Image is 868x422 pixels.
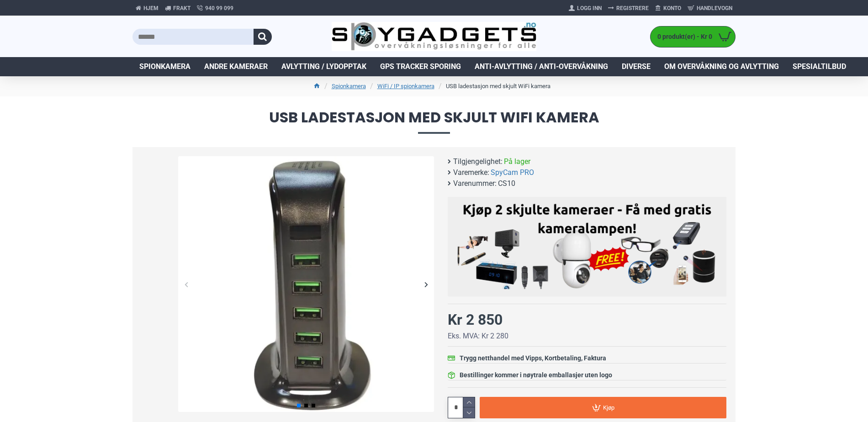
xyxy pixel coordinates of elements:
[275,57,373,76] a: Avlytting / Lydopptak
[577,4,602,12] span: Logg Inn
[460,353,606,363] div: Trygg netthandel med Vipps, Kortbetaling, Faktura
[605,1,652,16] a: Registrere
[453,156,503,167] b: Tilgjengelighet:
[616,4,649,12] span: Registrere
[684,1,736,16] a: Handlevogn
[204,61,268,72] span: Andre kameraer
[697,4,732,12] span: Handlevogn
[132,57,197,76] a: Spionkamera
[132,110,736,133] span: USB ladestasjon med skjult WiFi kamera
[460,370,612,380] div: Bestillinger kommer i nøytrale emballasjer uten logo
[139,61,191,72] span: Spionkamera
[603,405,614,411] span: Kjøp
[418,276,434,292] div: Next slide
[491,167,534,178] a: SpyCam PRO
[453,167,489,178] b: Varemerke:
[197,57,275,76] a: Andre kameraer
[377,82,434,91] a: WiFi / IP spionkamera
[448,309,503,331] div: Kr 2 850
[652,1,684,16] a: Konto
[504,156,530,167] span: På lager
[205,4,233,12] span: 940 99 099
[173,4,191,12] span: Frakt
[312,404,315,407] span: Go to slide 3
[786,57,853,76] a: Spesialtilbud
[615,57,657,76] a: Diverse
[566,1,605,16] a: Logg Inn
[297,404,301,407] span: Go to slide 1
[304,404,308,407] span: Go to slide 2
[651,32,715,42] span: 0 produkt(er) - Kr 0
[455,201,720,289] img: Kjøp 2 skjulte kameraer – Få med gratis kameralampe!
[651,26,735,47] a: 0 produkt(er) - Kr 0
[498,178,515,189] span: CS10
[475,61,608,72] span: Anti-avlytting / Anti-overvåkning
[793,61,846,72] span: Spesialtilbud
[281,61,366,72] span: Avlytting / Lydopptak
[657,57,786,76] a: Om overvåkning og avlytting
[178,276,194,292] div: Previous slide
[468,57,615,76] a: Anti-avlytting / Anti-overvåkning
[663,4,681,12] span: Konto
[453,178,497,189] b: Varenummer:
[664,61,779,72] span: Om overvåkning og avlytting
[332,22,537,52] img: SpyGadgets.no
[143,4,159,12] span: Hjem
[332,82,366,91] a: Spionkamera
[178,156,434,412] img: Spionkamera med WiFi i USB ladestasjon - SpyGadgets.no
[373,57,468,76] a: GPS Tracker Sporing
[380,61,461,72] span: GPS Tracker Sporing
[622,61,651,72] span: Diverse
